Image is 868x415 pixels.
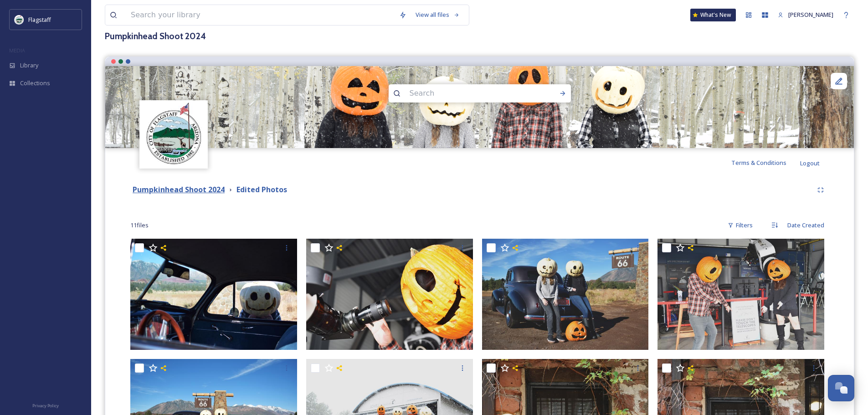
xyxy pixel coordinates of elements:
span: Library [20,61,38,70]
span: Flagstaff [28,15,51,24]
img: DSC_0656 edited.jpg [482,239,649,350]
input: Search [405,83,530,103]
img: DSC_0649 edited.jpg [130,239,297,350]
span: Collections [20,79,50,87]
img: DSC_0612 edited.jpg [657,239,824,350]
span: 11 file s [130,221,149,230]
div: Date Created [783,216,829,234]
input: Search your library [126,5,395,25]
a: Terms & Conditions [731,157,800,168]
span: [PERSON_NAME] [788,10,833,19]
img: DSC_0540.JPG [105,66,854,148]
h3: Pumpkinhead Shoot 2024 [105,30,854,43]
img: images%20%282%29.jpeg [141,101,207,167]
a: Privacy Policy [32,400,59,410]
img: DSC_0609 edited.jpg [306,239,473,350]
div: Filters [723,216,757,234]
span: MEDIA [9,47,25,54]
strong: Pumpkinhead Shoot 2024 [133,184,225,195]
a: [PERSON_NAME] [773,6,838,24]
img: images%20%282%29.jpeg [15,15,24,24]
button: Open Chat [828,375,854,401]
strong: Edited Photos [236,184,287,195]
span: Logout [800,159,820,167]
a: View all files [411,6,464,24]
span: Privacy Policy [32,403,59,409]
span: Terms & Conditions [731,159,786,167]
a: What's New [690,9,736,21]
